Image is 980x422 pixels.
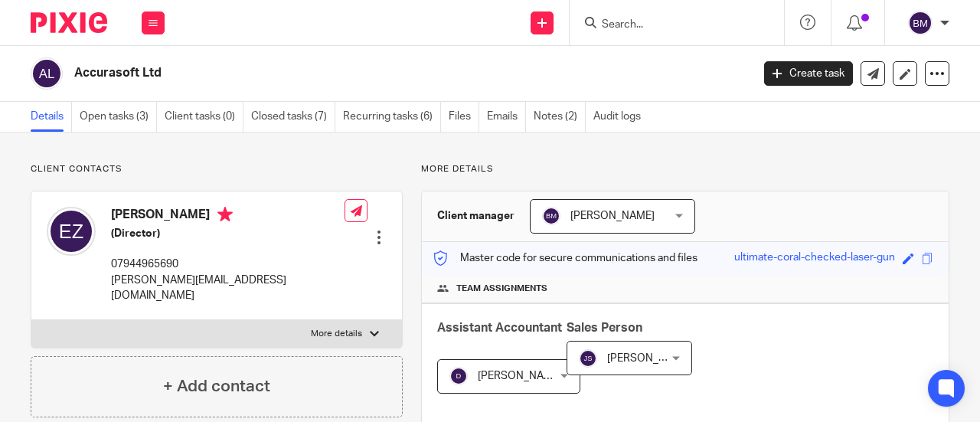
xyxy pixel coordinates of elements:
[165,102,243,132] a: Client tasks (0)
[111,226,345,241] h5: (Director)
[764,61,853,86] a: Create task
[437,208,514,224] h3: Client manager
[542,207,560,225] img: svg%3E
[734,250,895,267] div: ultimate-coral-checked-laser-gun
[579,349,597,368] img: svg%3E
[570,211,655,221] span: [PERSON_NAME]
[433,250,697,266] p: Master code for secure communications and files
[478,371,580,381] span: [PERSON_NAME] S T
[111,207,345,226] h4: [PERSON_NAME]
[31,163,403,175] p: Client contacts
[593,102,648,132] a: Audit logs
[421,163,949,175] p: More details
[437,322,562,334] span: Assistant Accountant
[31,102,72,132] a: Details
[908,11,933,35] img: svg%3E
[311,328,362,340] p: More details
[111,257,345,272] p: 07944965690
[607,353,691,364] span: [PERSON_NAME]
[47,207,96,256] img: svg%3E
[111,273,345,304] p: [PERSON_NAME][EMAIL_ADDRESS][DOMAIN_NAME]
[449,367,468,385] img: svg%3E
[31,57,63,90] img: svg%3E
[449,102,479,132] a: Files
[80,102,157,132] a: Open tasks (3)
[251,102,335,132] a: Closed tasks (7)
[163,375,270,398] h4: + Add contact
[567,322,642,334] span: Sales Person
[534,102,586,132] a: Notes (2)
[600,18,738,32] input: Search
[456,283,547,295] span: Team assignments
[74,65,608,81] h2: Accurasoft Ltd
[487,102,526,132] a: Emails
[31,12,107,33] img: Pixie
[343,102,441,132] a: Recurring tasks (6)
[217,207,233,222] i: Primary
